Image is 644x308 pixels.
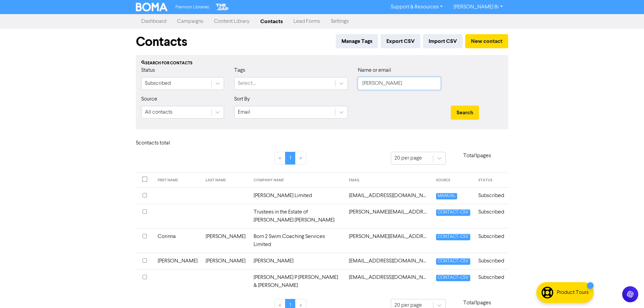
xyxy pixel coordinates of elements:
[436,275,470,281] span: CONTACT-CSV
[446,299,508,307] p: Total 1 pages
[175,5,210,9] span: Premium Libraries:
[136,3,167,11] img: BOMA Logo
[436,234,470,240] span: CONTACT-CSV
[325,15,354,28] a: Settings
[336,34,378,48] button: Manage Tags
[255,15,288,28] a: Contacts
[465,34,508,48] button: New contact
[474,253,508,269] td: Subscribed
[145,108,172,116] div: All contacts
[154,173,202,188] th: FIRST NAME
[250,228,345,253] td: Born 2 Swim Coaching Services Limited
[474,173,508,188] th: STATUS
[202,173,250,188] th: LAST NAME
[136,140,190,146] h6: 5 contact s total
[141,66,155,74] label: Status
[345,173,432,188] th: EMAIL
[141,95,157,103] label: Source
[250,187,345,204] td: [PERSON_NAME] Limited
[209,15,255,28] a: Content Library
[474,228,508,253] td: Subscribed
[250,173,345,188] th: COMPANY NAME
[345,253,432,269] td: peterdoody@gmail.com
[250,253,345,269] td: [PERSON_NAME]
[385,2,448,12] a: Support & Resources
[288,15,325,28] a: Lead Forms
[250,269,345,294] td: [PERSON_NAME] P [PERSON_NAME] & [PERSON_NAME]
[145,79,171,87] div: Subscribed
[345,204,432,228] td: kim.chan@icloud.com
[436,209,470,216] span: CONTACT-CSV
[136,15,172,28] a: Dashboard
[448,2,508,12] a: [PERSON_NAME] Bi
[345,187,432,204] td: di@employmentlaw.co.nz
[234,66,245,74] label: Tags
[474,187,508,204] td: Subscribed
[154,228,202,253] td: Corinna
[172,15,209,28] a: Campaigns
[136,34,187,50] h1: Contacts
[345,228,432,253] td: peter.burgon@born2swim.co.nz
[474,269,508,294] td: Subscribed
[238,108,250,116] div: Email
[215,3,230,11] img: The Gap
[610,276,644,308] iframe: Chat Widget
[234,95,250,103] label: Sort By
[202,253,250,269] td: [PERSON_NAME]
[154,253,202,269] td: [PERSON_NAME]
[474,204,508,228] td: Subscribed
[436,258,470,265] span: CONTACT-CSV
[436,193,457,199] span: MANUAL
[238,79,256,87] div: Select...
[358,66,391,74] label: Name or email
[250,204,345,228] td: Trustees in the Estate of [PERSON_NAME] [PERSON_NAME]
[432,173,474,188] th: SOURCE
[394,154,422,162] div: 20 per page
[285,152,296,165] a: Page 1 is your current page
[381,34,420,48] button: Export CSV
[141,60,503,66] div: Search for contacts
[345,269,432,294] td: peterkuang396@hotmail.com
[423,34,463,48] button: Import CSV
[451,106,479,120] button: Search
[202,228,250,253] td: [PERSON_NAME]
[446,152,508,160] p: Total 1 pages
